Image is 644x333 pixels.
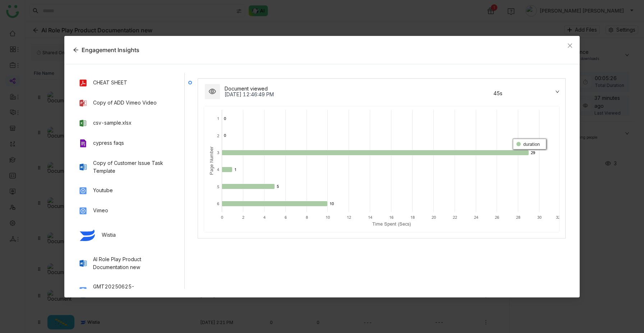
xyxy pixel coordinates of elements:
img: txt.svg [79,139,87,148]
text: 10 [330,201,334,206]
text: 29 [531,150,535,155]
img: mp4.svg [79,186,87,195]
div: Document viewed [225,86,433,92]
text: 6 [285,215,287,220]
div: Youtube [93,186,113,194]
text: 20 [432,215,436,220]
text: 5 [217,184,219,189]
div: Wistia [102,231,116,239]
div: cypress faqs [93,139,124,147]
text: 8 [306,215,308,220]
text: 14 [368,215,372,220]
text: 10 [326,215,330,220]
text: Page Number [208,147,214,175]
text: 4 [217,167,219,172]
text: 4 [263,215,266,220]
img: docx.svg [79,259,87,268]
div: Document viewed[DATE] 12:46:49 PM45s [198,79,565,105]
span: Engagement Insights [79,46,139,54]
div: GMT20250625-100452_Recording_1920x1080 [93,283,171,299]
img: pptx.svg [79,99,87,107]
div: [DATE] 12:46:49 PM [225,92,433,97]
img: mp4.svg [79,286,87,295]
text: 24 [474,215,478,220]
img: pdf.svg [79,79,87,87]
text: 2 [217,133,219,138]
text: 1 [217,116,219,121]
text: 3 [217,150,219,155]
img: views.svg [209,88,216,95]
text: 0 [224,116,226,121]
text: 12 [347,215,351,220]
div: Copy of ADD Vimeo Video [93,99,157,107]
text: 1 [234,167,236,172]
text: 32 [556,215,560,220]
div: CHEAT SHEET [93,79,127,87]
text: 0 [224,133,226,138]
text: 2 [242,215,244,220]
div: 45s [433,91,502,96]
div: AI Role Play Product Documentation new [93,255,171,271]
text: 16 [389,215,394,220]
img: wistia.svg [79,227,96,244]
text: 6 [217,201,219,206]
text: 26 [495,215,500,220]
img: docx.svg [79,163,87,171]
img: xlsx.svg [79,119,87,128]
div: Vimeo [93,207,108,214]
text: 0 [221,215,223,220]
text: 18 [410,215,415,220]
img: mp4.svg [79,207,87,215]
text: 28 [516,215,520,220]
text: duration [523,141,540,147]
div: Copy of Customer Issue Task Template [93,159,171,175]
text: 30 [537,215,542,220]
text: 5 [277,184,279,189]
text: 22 [453,215,457,220]
text: Time Spent (Secs) [372,221,411,227]
div: csv-sample.xlsx [93,119,132,127]
button: Close [560,36,580,55]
